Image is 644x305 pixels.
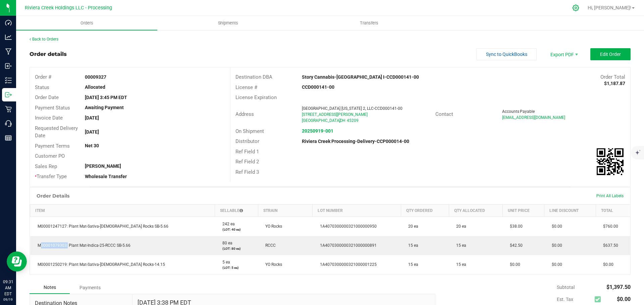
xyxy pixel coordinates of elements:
strong: 00009327 [85,74,106,80]
h1: Order Details [37,193,69,199]
th: Unit Price [502,204,544,217]
span: 20 ea [453,224,466,229]
span: [EMAIL_ADDRESS][DOMAIN_NAME] [502,115,565,120]
inline-svg: Outbound [5,91,12,98]
span: $42.50 [506,243,523,248]
span: License # [235,84,257,90]
span: Contact [435,111,453,117]
strong: [DATE] 3:45 PM EDT [85,95,127,100]
span: Riviera Creek Holdings LLC - Processing [25,5,112,11]
span: Transfer Type [35,173,67,179]
span: , [339,118,340,123]
span: 15 ea [405,262,418,267]
span: Destination DBA [235,74,272,80]
th: Lot Number [313,204,401,217]
strong: Awaiting Payment [85,105,124,110]
span: Hi, [PERSON_NAME]! [588,5,631,10]
span: Edit Order [600,52,621,57]
span: 242 ea [219,222,235,226]
th: Qty Ordered [401,204,449,217]
inline-svg: Analytics [5,34,12,41]
span: M00001079303: Plant Mat-Indica-25-RCCC SB-5.66 [34,243,130,248]
span: Sales Rep [35,163,57,169]
span: Orders [71,20,102,26]
span: Payable [520,109,535,114]
inline-svg: Reports [5,135,12,141]
p: (LOT: 80 ea) [219,246,254,251]
strong: [PERSON_NAME] [85,163,121,169]
span: Order Date [35,94,59,100]
span: 15 ea [453,243,466,248]
span: $0.00 [506,262,520,267]
inline-svg: Inbound [5,63,12,69]
inline-svg: Manufacturing [5,48,12,55]
span: $0.00 [548,224,562,229]
strong: Wholesale Transfer [85,174,127,179]
a: Back to Orders [30,37,58,42]
span: 5 ea [219,260,230,264]
span: M00001250219: Plant Mat-Sativa-[DEMOGRAPHIC_DATA] Rocks-14.15 [34,262,165,267]
span: Ref Field 2 [235,159,259,165]
span: Requested Delivery Date [35,125,78,139]
p: (LOT: 40 ea) [219,227,254,232]
span: 80 ea [219,241,232,245]
span: $0.00 [600,262,613,267]
span: License Expiration [235,94,277,100]
p: (LOT: 5 ea) [219,265,254,270]
span: Print All Labels [596,194,624,198]
strong: Riviera Creek Processing-Delivery-CCP000014-00 [302,139,409,144]
span: Invoice Date [35,115,63,121]
span: Sync to QuickBooks [486,52,527,57]
li: Export PDF [543,48,584,60]
th: Line Discount [544,204,596,217]
span: $0.00 [617,296,631,302]
span: OH [340,118,345,123]
span: Address [235,111,254,117]
div: Payments [70,282,110,294]
span: $1,397.50 [606,284,631,290]
strong: [DATE] [85,129,99,135]
qrcode: 00009327 [597,148,624,175]
th: Item [30,204,215,217]
a: Shipments [157,16,299,30]
iframe: Resource center [7,251,27,272]
span: Est. Tax [557,297,592,302]
span: Calculate excise tax [595,295,604,304]
th: Strain [258,204,312,217]
span: Transfers [351,20,387,26]
inline-svg: Retail [5,106,12,112]
span: $38.00 [506,224,523,229]
span: 1A4070300000321000000950 [317,224,377,229]
div: Order details [30,50,67,58]
th: Total [596,204,630,217]
strong: Allocated [85,84,105,90]
span: Shipments [209,20,247,26]
span: Payment Terms [35,143,70,149]
span: On Shipment [235,128,264,134]
span: Distributor [235,138,259,144]
span: Payment Status [35,105,70,111]
span: M00001247127: Plant Mat-Sativa-[DEMOGRAPHIC_DATA] Rocks SB-5.66 [34,224,168,229]
a: 20250919-001 [302,128,333,134]
a: Transfers [299,16,440,30]
span: 1A4070300000321000001225 [317,262,377,267]
p: 09:31 AM EDT [3,279,13,297]
button: Sync to QuickBooks [476,48,537,60]
strong: Story Cannabis-[GEOGRAPHIC_DATA] I-CCD000141-00 [302,74,419,80]
span: Customer PO [35,153,65,159]
span: YO Rocks [262,224,282,229]
strong: $1,187.87 [604,81,625,86]
th: Sellable [215,204,258,217]
span: [GEOGRAPHIC_DATA] [302,118,340,123]
span: Order # [35,74,51,80]
span: Ref Field 3 [235,169,259,175]
span: 45209 [347,118,359,123]
span: 1A4070300000321000000891 [317,243,377,248]
div: Notes [30,281,70,294]
span: $760.00 [600,224,618,229]
span: Order Total [600,74,625,80]
span: $0.00 [548,243,562,248]
span: Subtotal [557,285,575,290]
